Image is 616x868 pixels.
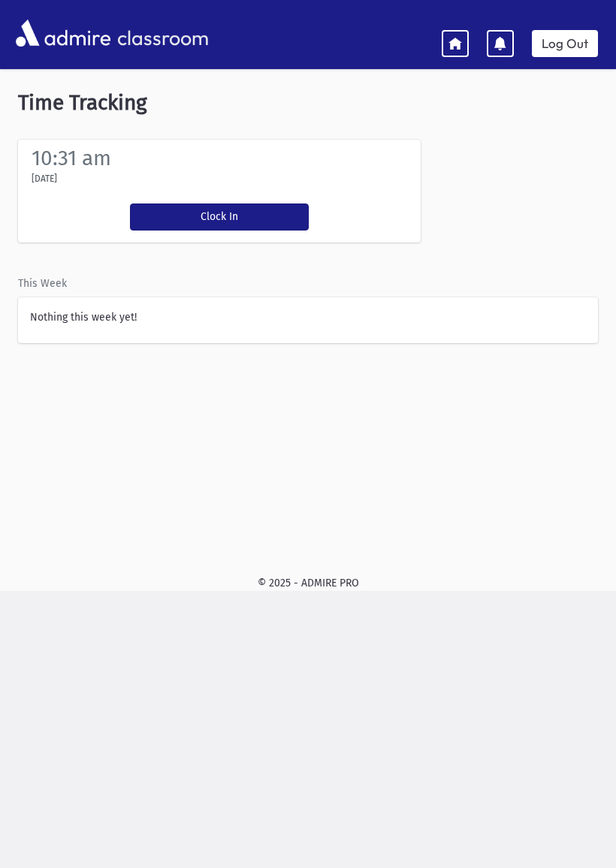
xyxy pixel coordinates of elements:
[30,309,137,325] label: Nothing this week yet!
[114,14,209,53] span: classroom
[130,203,309,231] button: Clock In
[12,575,604,591] div: © 2025 - ADMIRE PRO
[532,30,598,57] a: Log Out
[32,172,57,185] label: [DATE]
[18,276,67,291] label: This Week
[12,16,114,50] img: AdmirePro
[32,146,111,170] label: 10:31 am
